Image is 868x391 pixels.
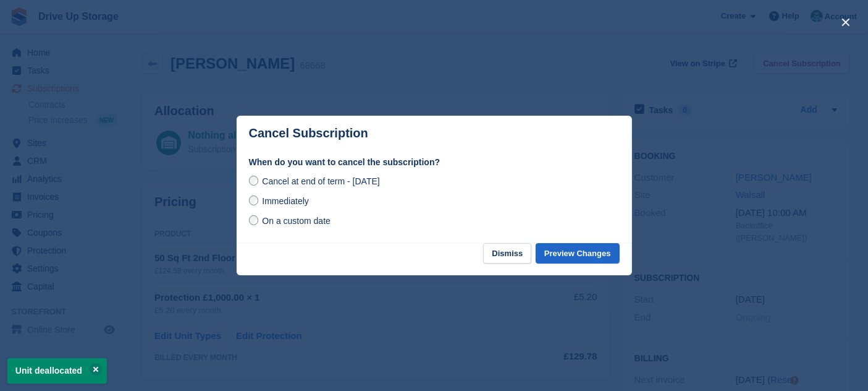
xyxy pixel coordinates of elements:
p: Cancel Subscription [249,126,368,140]
input: Immediately [249,195,259,205]
span: Immediately [262,196,308,206]
span: On a custom date [262,216,331,226]
span: Cancel at end of term - [DATE] [262,176,379,186]
p: Unit deallocated [7,358,107,384]
button: Preview Changes [536,243,620,264]
button: close [836,12,856,32]
input: On a custom date [249,215,259,225]
input: Cancel at end of term - [DATE] [249,176,259,186]
label: When do you want to cancel the subscription? [249,156,620,169]
button: Dismiss [483,243,531,264]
